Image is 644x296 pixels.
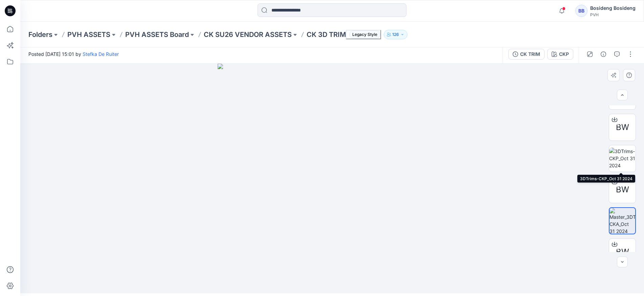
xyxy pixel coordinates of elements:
a: PVH ASSETS Board [125,30,189,39]
div: CKP [559,50,569,58]
button: CK TRIM [508,49,545,60]
div: BB [575,5,587,17]
a: CK SU26 VENDOR ASSETS [204,30,292,39]
img: 3DTrims-CKP_Oct 31 2024 [609,148,636,169]
div: PVH [590,12,636,17]
span: BW [616,184,629,196]
span: BW [616,246,629,258]
span: BW [616,121,629,133]
button: Details [598,49,609,60]
img: eyJhbGciOiJIUzI1NiIsImtpZCI6IjAiLCJzbHQiOiJzZXMiLCJ0eXAiOiJKV1QifQ.eyJkYXRhIjp7InR5cGUiOiJzdG9yYW... [218,64,447,293]
button: 126 [384,30,407,39]
a: Folders [28,30,52,39]
div: CK TRIM [520,50,540,58]
a: PVH ASSETS [67,30,110,39]
span: Legacy Style [349,30,380,39]
img: Master_3DTrims_v2-CKA_Oct 31 2024 [609,208,635,234]
span: Posted [DATE] 15:01 by [28,50,119,58]
div: Bosideng Bosideng [590,4,636,12]
p: CK 3D TRIM [307,30,346,39]
p: 126 [392,31,399,38]
a: Stefka De Ruiter [83,51,119,57]
button: Legacy Style [346,30,381,39]
button: CKP [547,49,573,60]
